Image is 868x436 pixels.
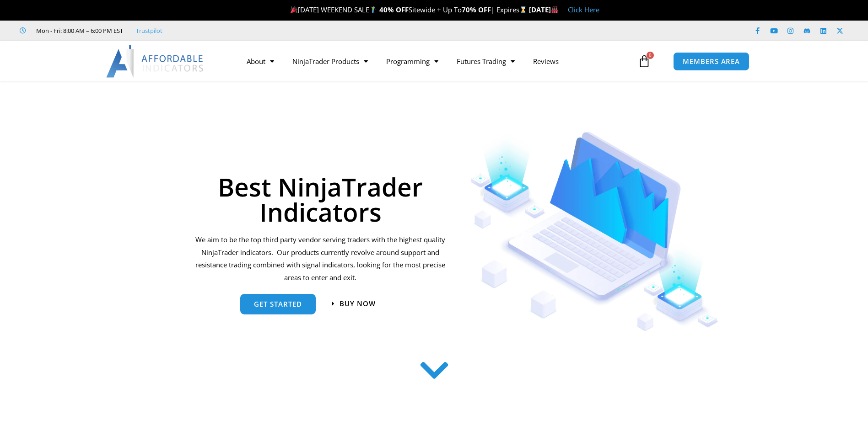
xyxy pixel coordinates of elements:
a: Buy now [332,300,376,307]
a: MEMBERS AREA [673,52,749,71]
img: Indicators 1 | Affordable Indicators – NinjaTrader [470,132,719,331]
p: We aim to be the top third party vendor serving traders with the highest quality NinjaTrader indi... [194,234,447,284]
img: 🎉 [291,6,297,13]
span: 0 [647,52,654,59]
a: Futures Trading [447,51,524,72]
img: LogoAI | Affordable Indicators – NinjaTrader [106,45,205,78]
img: 🏌️‍♂️ [370,6,377,13]
nav: Menu [237,51,636,72]
a: Reviews [524,51,568,72]
span: get started [254,301,302,308]
img: 🏭 [551,6,558,13]
a: Trustpilot [136,25,162,36]
a: Programming [377,51,447,72]
strong: 70% OFF [462,5,491,14]
a: Click Here [568,5,599,14]
a: About [237,51,283,72]
img: ⌛ [520,6,527,13]
a: NinjaTrader Products [283,51,377,72]
a: get started [240,294,316,314]
a: 0 [624,48,664,74]
span: Buy now [340,300,376,307]
strong: [DATE] [529,5,559,14]
strong: 40% OFF [379,5,409,14]
span: [DATE] WEEKEND SALE Sitewide + Up To | Expires [288,5,528,14]
span: MEMBERS AREA [683,58,740,65]
span: Mon - Fri: 8:00 AM – 6:00 PM EST [34,25,123,36]
h1: Best NinjaTrader Indicators [194,174,447,224]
